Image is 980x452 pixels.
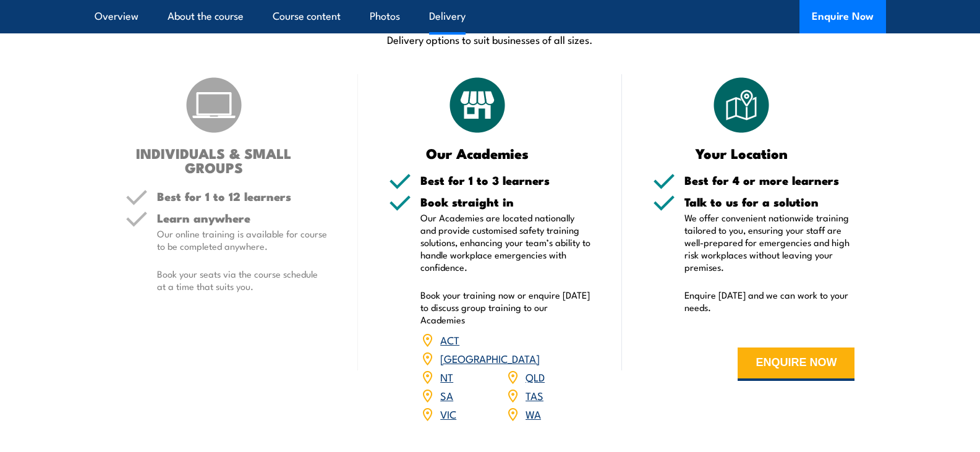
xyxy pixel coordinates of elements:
h5: Best for 1 to 12 learners [157,190,328,202]
p: Enquire [DATE] and we can work to your needs. [684,289,855,313]
a: VIC [440,406,456,421]
h3: Your Location [653,146,830,160]
a: QLD [526,369,545,384]
a: ACT [440,332,459,347]
h5: Talk to us for a solution [684,196,855,208]
h3: INDIVIDUALS & SMALL GROUPS [126,146,303,174]
a: SA [440,388,453,403]
a: TAS [526,388,543,403]
h3: Our Academies [389,146,566,160]
h5: Book straight in [420,196,591,208]
h5: Best for 4 or more learners [684,174,855,186]
a: WA [526,406,541,421]
p: Book your seats via the course schedule at a time that suits you. [157,268,328,292]
p: We offer convenient nationwide training tailored to you, ensuring your staff are well-prepared fo... [684,211,855,273]
p: Delivery options to suit businesses of all sizes. [95,32,886,46]
a: NT [440,369,453,384]
a: [GEOGRAPHIC_DATA] [440,351,540,365]
p: Book your training now or enquire [DATE] to discuss group training to our Academies [420,289,591,326]
h5: Learn anywhere [157,212,328,224]
p: Our Academies are located nationally and provide customised safety training solutions, enhancing ... [420,211,591,273]
h5: Best for 1 to 3 learners [420,174,591,186]
p: Our online training is available for course to be completed anywhere. [157,228,328,252]
button: ENQUIRE NOW [738,348,854,381]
